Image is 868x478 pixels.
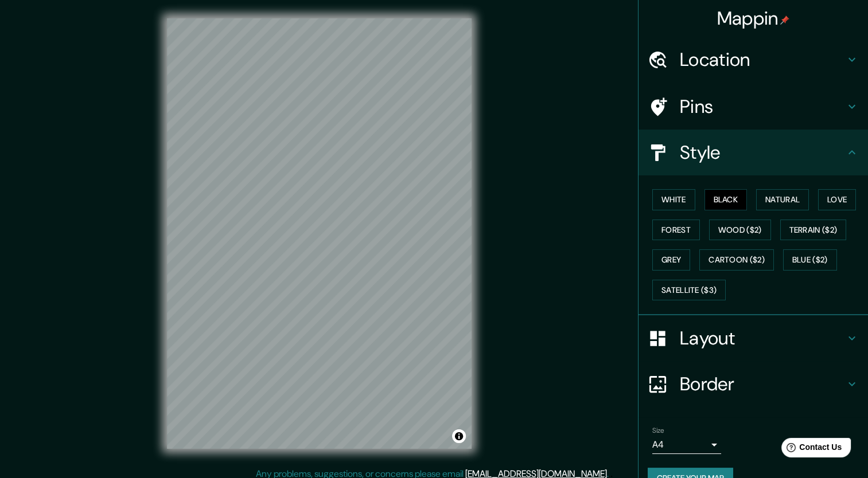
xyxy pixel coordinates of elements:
[680,327,845,350] h4: Layout
[818,189,856,210] button: Love
[639,361,868,407] div: Border
[680,373,845,395] h4: Border
[766,433,855,465] iframe: Help widget launcher
[452,429,466,443] button: Toggle attribution
[652,220,700,241] button: Forest
[652,280,726,301] button: Satellite ($3)
[780,220,847,241] button: Terrain ($2)
[652,189,695,210] button: White
[167,18,472,449] canvas: Map
[639,37,868,83] div: Location
[639,130,868,175] div: Style
[680,95,845,118] h4: Pins
[680,48,845,71] h4: Location
[783,249,837,271] button: Blue ($2)
[652,249,690,271] button: Grey
[680,141,845,164] h4: Style
[652,426,664,436] label: Size
[709,220,771,241] button: Wood ($2)
[652,436,721,454] div: A4
[717,7,790,30] h4: Mappin
[780,15,789,25] img: pin-icon.png
[699,249,774,271] button: Cartoon ($2)
[704,189,748,210] button: Black
[756,189,809,210] button: Natural
[639,315,868,361] div: Layout
[639,84,868,130] div: Pins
